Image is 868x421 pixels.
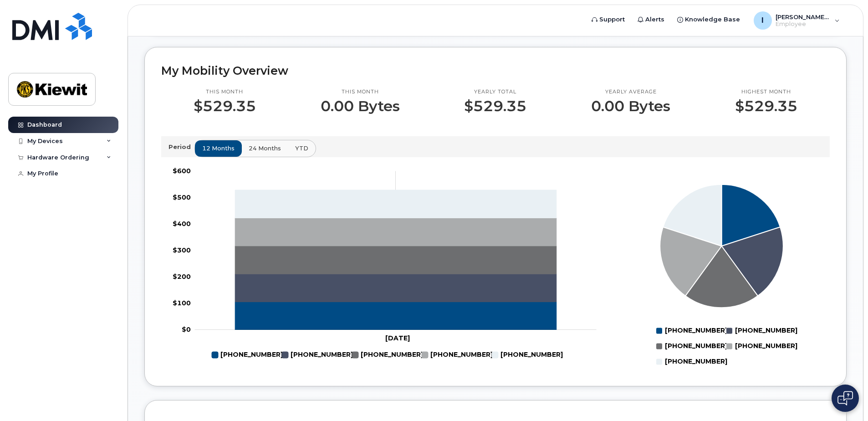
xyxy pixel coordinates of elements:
span: 24 months [249,144,281,153]
img: Open chat [837,391,853,406]
p: Highest month [735,88,797,96]
tspan: $400 [173,220,191,228]
g: 480-761-7384 [212,347,283,363]
g: 775-666-8358 [492,347,563,363]
g: Legend [212,347,563,363]
tspan: [DATE] [385,334,410,342]
g: Series [660,185,783,308]
span: Support [599,15,625,24]
span: Alerts [645,15,664,24]
tspan: $600 [173,167,191,175]
g: 775-666-8358 [235,190,557,218]
tspan: $500 [173,193,191,201]
g: Chart [656,185,797,370]
p: This month [194,88,256,96]
tspan: $200 [173,272,191,281]
g: 775-666-8001 [352,347,423,363]
div: Ivin.Tardoni [747,11,846,30]
p: This month [321,88,400,96]
h2: My Mobility Overview [161,64,830,77]
p: 0.00 Bytes [591,98,670,114]
tspan: $100 [173,299,191,307]
g: 775-666-8001 [235,246,557,274]
p: Yearly total [464,88,526,96]
g: 480-761-5286 [282,347,353,363]
p: Period [168,143,194,151]
g: 775-666-9019 [235,218,557,246]
g: 775-666-9019 [422,347,493,363]
a: Alerts [631,10,671,29]
g: Chart [173,167,597,363]
p: $529.35 [735,98,797,114]
g: 480-761-5286 [235,274,557,302]
span: I [761,15,764,26]
tspan: $0 [182,325,191,334]
p: $529.35 [464,98,526,114]
g: Legend [656,323,797,370]
a: Support [585,10,631,29]
p: Yearly average [591,88,670,96]
span: [PERSON_NAME].Tardoni [776,13,830,21]
span: Employee [776,21,830,28]
p: $529.35 [194,98,256,114]
g: 480-761-7384 [235,302,557,329]
span: Knowledge Base [685,15,740,24]
a: Knowledge Base [671,10,746,29]
p: 0.00 Bytes [321,98,400,114]
tspan: $300 [173,246,191,254]
span: YTD [295,144,308,153]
